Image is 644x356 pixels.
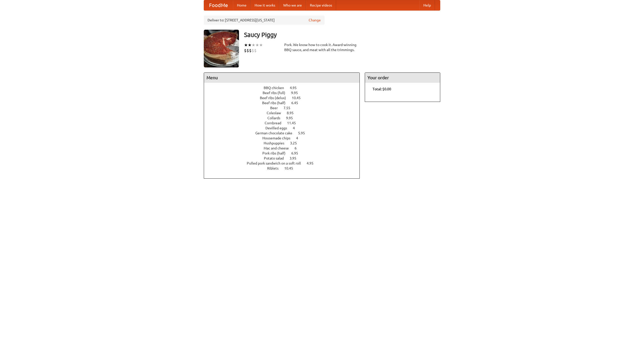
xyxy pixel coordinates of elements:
a: German chocolate cake 5.95 [255,131,314,135]
li: ★ [252,42,255,48]
a: Pulled pork sandwich on a soft roll 4.95 [247,161,323,165]
li: $ [249,48,252,53]
a: Home [233,0,251,10]
a: Help [419,0,435,10]
span: Beef ribs (full) [263,91,290,95]
a: Change [309,18,321,23]
span: Cornbread [265,121,286,125]
h4: Menu [204,73,359,83]
span: 6.95 [291,151,303,155]
span: 3.95 [290,156,301,160]
span: 3.25 [290,141,302,145]
span: 11.45 [287,121,301,125]
a: Hushpuppies 3.25 [264,141,306,145]
span: Housemade chips [262,136,295,140]
a: Housemade chips 4 [262,136,307,140]
span: 10.45 [284,166,298,170]
h4: Your order [365,73,440,83]
li: ★ [255,42,259,48]
div: Deliver to: [STREET_ADDRESS][US_STATE] [204,16,325,25]
span: Coleslaw [267,111,286,115]
span: Beef ribs (delux) [260,96,291,100]
a: Beef ribs (full) 9.95 [263,91,307,95]
img: angular.jpg [204,30,239,67]
a: Beef ribs (half) 6.45 [262,101,307,105]
span: German chocolate cake [255,131,297,135]
a: Mac and cheese 6 [264,146,306,150]
a: Who we are [279,0,306,10]
a: Pork ribs (half) 6.95 [262,151,307,155]
span: Potato salad [264,156,289,160]
a: Beef ribs (delux) 10.45 [260,96,310,100]
li: ★ [244,42,248,48]
span: 5.95 [298,131,310,135]
a: Riblets 10.45 [267,166,302,170]
span: BBQ chicken [264,86,289,90]
span: Mac and cheese [264,146,294,150]
span: Riblets [267,166,284,170]
a: BBQ chicken 4.95 [264,86,306,90]
span: Beef ribs (half) [262,101,291,105]
span: Hushpuppies [264,141,289,145]
a: Cornbread 11.45 [265,121,305,125]
span: 7.55 [284,106,295,110]
a: Beer 7.55 [270,106,300,110]
li: ★ [248,42,252,48]
span: 8.95 [287,111,299,115]
a: Coleslaw 8.95 [267,111,303,115]
span: 9.95 [291,91,303,95]
a: Recipe videos [306,0,336,10]
li: $ [254,48,257,53]
span: Collards [267,116,285,120]
span: 4.95 [290,86,302,90]
span: Pork ribs (half) [262,151,291,155]
span: 4 [293,126,300,130]
li: $ [247,48,249,53]
a: Collards 9.95 [267,116,302,120]
span: 6.45 [291,101,303,105]
li: $ [244,48,247,53]
span: Beer [270,106,283,110]
span: 9.95 [286,116,298,120]
span: 10.45 [292,96,306,100]
div: Pork. We know how to cook it. Award-winning BBQ sauce, and meat with all the trimmings. [284,42,360,52]
span: Devilled eggs [265,126,292,130]
b: Total: $0.00 [373,87,391,91]
li: ★ [259,42,263,48]
h3: Saucy Piggy [244,30,440,40]
span: 4 [296,136,303,140]
a: FoodMe [204,0,233,10]
a: Devilled eggs 4 [265,126,304,130]
span: Pulled pork sandwich on a soft roll [247,161,306,165]
a: How it works [251,0,279,10]
span: 6 [295,146,302,150]
li: $ [252,48,254,53]
span: 4.95 [307,161,318,165]
a: Potato salad 3.95 [264,156,306,160]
